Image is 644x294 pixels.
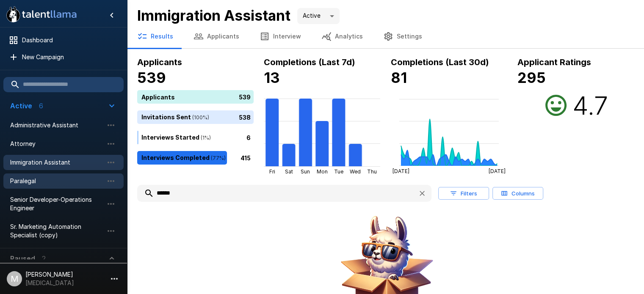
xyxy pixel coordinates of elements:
[264,69,280,86] b: 13
[301,168,310,175] tspan: Sun
[285,168,293,175] tspan: Sat
[239,113,251,121] p: 538
[239,92,251,101] p: 539
[391,69,407,86] b: 81
[367,168,377,175] tspan: Thu
[137,57,182,67] b: Applicants
[137,69,166,86] b: 539
[127,25,183,48] button: Results
[317,168,328,175] tspan: Mon
[183,25,249,48] button: Applicants
[489,168,506,174] tspan: [DATE]
[492,187,543,200] button: Columns
[137,7,290,24] b: Immigration Assistant
[246,133,251,142] p: 6
[249,25,311,48] button: Interview
[391,57,489,67] b: Completions (Last 30d)
[350,168,361,175] tspan: Wed
[517,57,591,67] b: Applicant Ratings
[572,90,608,121] h2: 4.7
[392,168,409,174] tspan: [DATE]
[373,25,432,48] button: Settings
[334,168,343,175] tspan: Tue
[240,153,251,162] p: 415
[438,187,489,200] button: Filters
[297,8,340,24] div: Active
[269,168,275,175] tspan: Fri
[264,57,355,67] b: Completions (Last 7d)
[517,69,546,86] b: 295
[311,25,373,48] button: Analytics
